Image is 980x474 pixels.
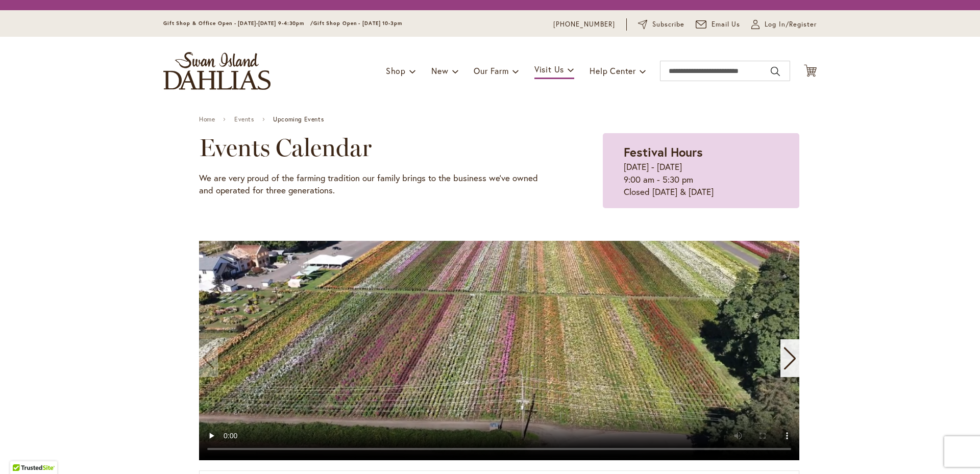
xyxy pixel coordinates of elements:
a: Subscribe [638,19,684,30]
span: Subscribe [652,19,684,30]
span: Our Farm [474,65,508,76]
a: store logo [163,52,271,90]
p: We are very proud of the farming tradition our family brings to the business we've owned and oper... [199,172,552,197]
span: Shop [386,65,406,76]
span: New [431,65,448,76]
a: Home [199,116,215,123]
a: Email Us [696,19,741,30]
span: Help Center [590,65,636,76]
span: Gift Shop Open - [DATE] 10-3pm [313,20,402,27]
span: Log In/Register [765,19,817,30]
a: Events [234,116,254,123]
swiper-slide: 1 / 11 [199,241,799,460]
span: Gift Shop & Office Open - [DATE]-[DATE] 9-4:30pm / [163,20,313,27]
a: [PHONE_NUMBER] [553,19,615,30]
iframe: Launch Accessibility Center [8,438,36,466]
span: Email Us [712,19,741,30]
h2: Events Calendar [199,133,552,162]
span: Visit Us [534,64,564,74]
p: [DATE] - [DATE] 9:00 am - 5:30 pm Closed [DATE] & [DATE] [624,161,778,198]
strong: Festival Hours [624,144,703,160]
span: Upcoming Events [273,116,324,123]
a: Log In/Register [751,19,817,30]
